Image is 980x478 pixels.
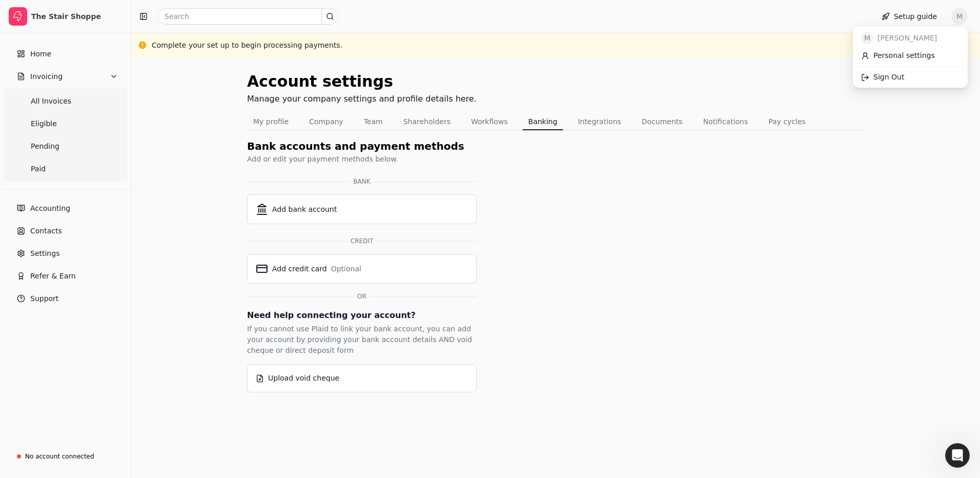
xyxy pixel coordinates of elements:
[247,138,477,154] div: Bank accounts and payment methods
[351,236,373,246] span: CREDIT
[4,221,127,241] a: Contacts
[30,271,76,282] span: Refer & Earn
[4,266,127,286] button: Refer & Earn
[303,113,350,130] button: Company
[30,248,59,259] span: Settings
[247,93,477,105] div: Manage your company settings and profile details here.
[522,113,564,130] button: Banking
[353,177,370,186] span: BANK
[31,11,122,22] div: The Stair Shoppe
[152,40,342,51] div: Complete your set up to begin processing payments.
[31,96,71,107] span: All Invoices
[247,154,477,165] div: Add or edit your payment methods below.
[30,293,58,304] span: Support
[247,194,477,224] button: Add bank account
[853,27,968,88] div: M
[31,141,59,152] span: Pending
[636,113,689,130] button: Documents
[268,373,339,384] div: Upload void cheque
[358,113,389,130] button: Team
[31,118,57,129] span: Eligible
[571,113,627,130] button: Integrations
[861,32,873,44] span: M
[6,136,125,156] a: Pending
[697,113,754,130] button: Notifications
[247,70,477,93] div: Account settings
[873,8,945,25] button: Setup guide
[951,8,968,25] button: M
[30,226,62,236] span: Contacts
[6,91,125,111] a: All Invoices
[247,254,477,284] button: Add credit cardOptional
[30,203,70,214] span: Accounting
[945,443,970,468] iframe: Intercom live chat
[873,72,904,83] span: Sign Out
[873,50,935,61] span: Personal settings
[247,364,477,392] button: Upload void cheque
[4,66,127,87] button: Invoicing
[4,198,127,218] a: Accounting
[25,452,94,461] div: No account connected
[6,158,125,179] a: Paid
[4,44,127,64] a: Home
[331,264,361,274] div: Optional
[31,164,46,174] span: Paid
[30,49,51,59] span: Home
[247,113,295,130] button: My profile
[247,309,477,322] div: Need help connecting your account?
[357,292,366,301] span: OR
[4,447,127,466] a: No account connected
[247,324,477,356] div: If you cannot use Plaid to link your bank account, you can add your account by providing your ban...
[4,288,127,309] button: Support
[158,8,338,25] input: Search
[762,113,812,130] button: Pay cycles
[4,243,127,264] a: Settings
[877,33,937,44] span: [PERSON_NAME]
[272,264,327,274] div: Add credit card
[397,113,457,130] button: Shareholders
[465,113,514,130] button: Workflows
[30,71,63,82] span: Invoicing
[272,204,337,215] div: Add bank account
[6,113,125,134] a: Eligible
[247,113,864,130] nav: Tabs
